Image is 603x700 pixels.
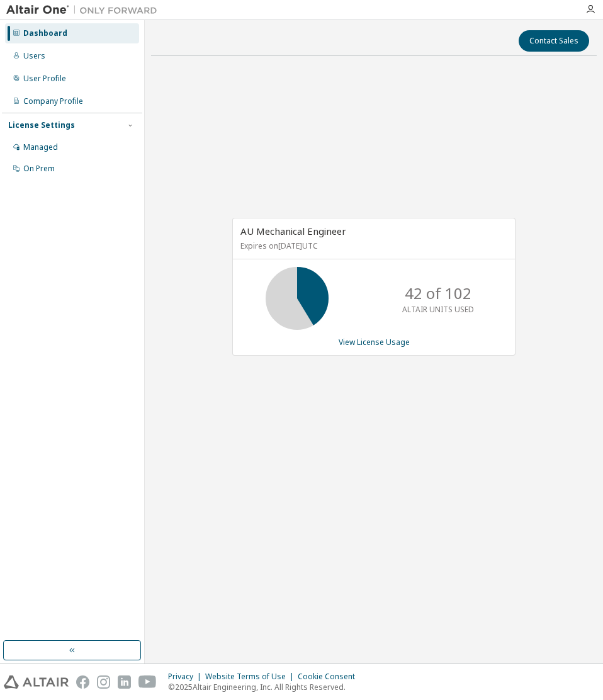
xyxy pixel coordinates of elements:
[118,675,131,689] img: linkedin.svg
[339,337,410,347] a: View License Usage
[4,675,69,689] img: altair_logo.svg
[298,672,363,682] div: Cookie Consent
[23,74,66,84] div: User Profile
[97,675,110,689] img: instagram.svg
[240,225,346,237] span: AU Mechanical Engineer
[402,304,474,315] p: ALTAIR UNITS USED
[6,4,164,16] img: Altair One
[168,672,205,682] div: Privacy
[76,675,89,689] img: facebook.svg
[23,96,83,106] div: Company Profile
[138,675,157,689] img: youtube.svg
[23,28,67,38] div: Dashboard
[519,30,589,52] button: Contact Sales
[23,164,55,174] div: On Prem
[23,51,45,61] div: Users
[405,283,471,304] p: 42 of 102
[240,240,504,251] p: Expires on [DATE] UTC
[23,142,58,152] div: Managed
[8,120,75,130] div: License Settings
[205,672,298,682] div: Website Terms of Use
[168,682,363,692] p: © 2025 Altair Engineering, Inc. All Rights Reserved.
